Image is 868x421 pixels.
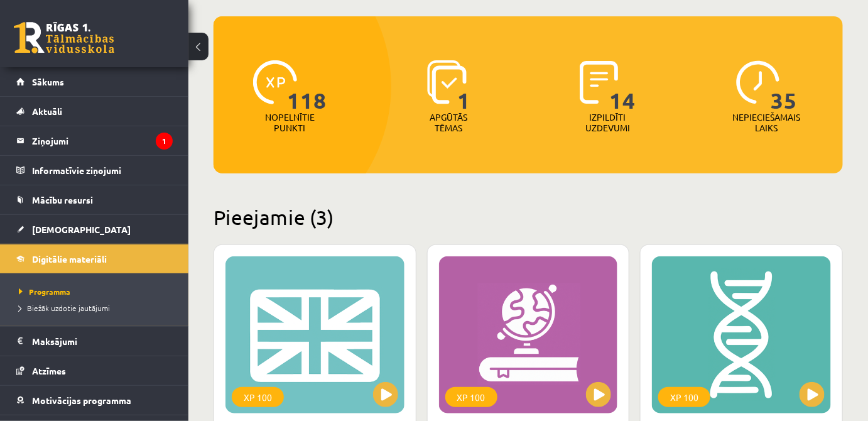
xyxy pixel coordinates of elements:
[32,327,173,356] legend: Maksājumi
[16,327,173,356] a: Maksājumi
[16,356,173,385] a: Atzīmes
[16,386,173,415] a: Motivācijas programma
[736,60,780,104] img: icon-clock-7be60019b62300814b6bd22b8e044499b485619524d84068768e800edab66f18.svg
[733,112,801,133] p: Nepieciešamais laiks
[14,22,114,53] a: Rīgas 1. Tālmācības vidusskola
[32,126,173,155] legend: Ziņojumi
[32,194,93,205] span: Mācību resursi
[32,365,66,376] span: Atzīmes
[19,302,176,314] a: Biežāk uzdotie jautājumi
[658,387,710,407] div: XP 100
[425,112,474,133] p: Apgūtās tēmas
[457,60,470,112] span: 1
[16,156,173,185] a: Informatīvie ziņojumi
[580,60,619,104] img: icon-completed-tasks-ad58ae20a441b2904462921112bc710f1caf180af7a3daa7317a5a94f2d26646.svg
[16,97,173,126] a: Aktuāli
[214,205,843,229] h2: Pieejamie (3)
[445,387,497,407] div: XP 100
[265,112,315,133] p: Nopelnītie punkti
[16,67,173,96] a: Sākums
[583,112,632,133] p: Izpildīti uzdevumi
[253,60,297,104] img: icon-xp-0682a9bc20223a9ccc6f5883a126b849a74cddfe5390d2b41b4391c66f2066e7.svg
[156,133,173,150] i: 1
[16,126,173,155] a: Ziņojumi1
[32,224,131,235] span: [DEMOGRAPHIC_DATA]
[19,287,70,297] span: Programma
[32,395,131,406] span: Motivācijas programma
[427,60,467,104] img: icon-learned-topics-4a711ccc23c960034f471b6e78daf4a3bad4a20eaf4de84257b87e66633f6470.svg
[32,253,107,265] span: Digitālie materiāli
[19,303,110,313] span: Biežāk uzdotie jautājumi
[32,156,173,185] legend: Informatīvie ziņojumi
[288,60,327,112] span: 118
[16,244,173,273] a: Digitālie materiāli
[32,76,64,87] span: Sākums
[232,387,284,407] div: XP 100
[16,215,173,244] a: [DEMOGRAPHIC_DATA]
[771,60,797,112] span: 35
[19,286,176,297] a: Programma
[16,185,173,214] a: Mācību resursi
[609,60,636,112] span: 14
[32,106,62,117] span: Aktuāli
